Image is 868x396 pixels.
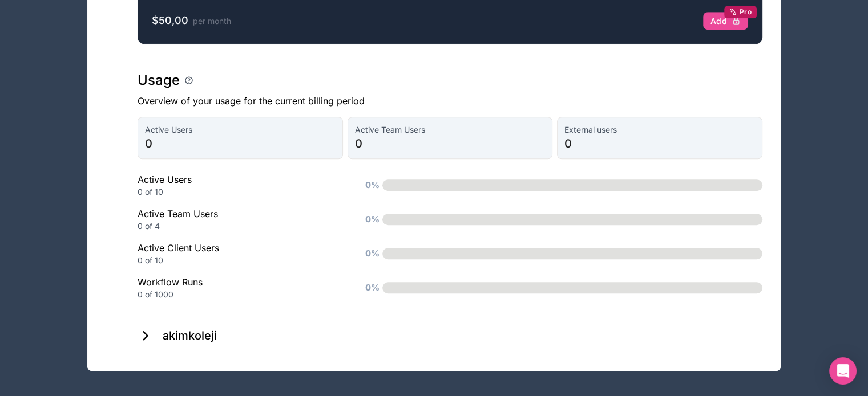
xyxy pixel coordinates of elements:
span: 0 [355,136,546,152]
span: 0% [362,279,382,297]
div: Workflow Runs [138,275,346,300]
div: 0 of 10 [138,186,346,198]
div: Add [710,16,741,26]
h2: akimkoleji [163,328,217,344]
div: Active Team Users [138,207,346,232]
span: 0 [145,136,336,152]
span: Active Team Users [355,124,546,136]
span: 0% [362,244,382,263]
span: 0% [362,176,382,195]
div: 0 of 10 [138,255,346,266]
div: Open Intercom Messenger [829,357,857,385]
span: Active Users [145,124,336,136]
p: Overview of your usage for the current billing period [138,94,762,108]
span: $50,00 [152,14,188,26]
div: Active Users [138,173,346,198]
span: 0 [564,136,755,152]
div: 0 of 1000 [138,289,346,300]
span: External users [564,124,755,136]
button: AddPro [703,12,748,30]
span: 0% [362,210,382,229]
h1: Usage [138,71,180,89]
div: 0 of 4 [138,221,346,232]
div: Active Client Users [138,241,346,266]
span: per month [193,16,231,26]
span: Pro [740,7,752,17]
